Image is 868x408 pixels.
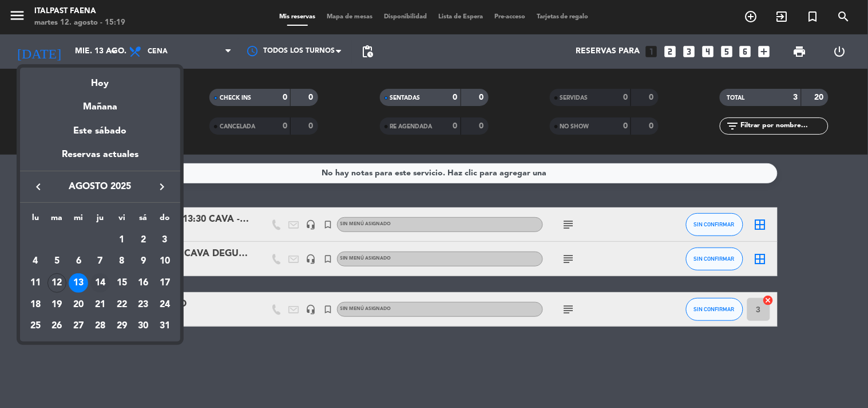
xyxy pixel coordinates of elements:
[89,315,111,337] td: 28 de agosto de 2025
[133,229,154,251] td: 2 de agosto de 2025
[69,273,88,293] div: 13
[47,316,67,336] div: 26
[133,315,154,337] td: 30 de agosto de 2025
[111,229,133,251] td: 1 de agosto de 2025
[133,272,154,294] td: 16 de agosto de 2025
[89,211,111,229] th: jueves
[112,252,132,271] div: 8
[133,211,154,229] th: sábado
[152,179,172,194] button: keyboard_arrow_right
[47,295,67,315] div: 19
[154,250,176,272] td: 10 de agosto de 2025
[28,179,49,194] button: keyboard_arrow_left
[25,250,46,272] td: 4 de agosto de 2025
[154,272,176,294] td: 17 de agosto de 2025
[69,252,88,271] div: 6
[112,295,132,315] div: 22
[46,272,68,294] td: 12 de agosto de 2025
[25,315,46,337] td: 25 de agosto de 2025
[26,252,45,271] div: 4
[155,180,169,194] i: keyboard_arrow_right
[89,294,111,316] td: 21 de agosto de 2025
[111,250,133,272] td: 8 de agosto de 2025
[25,229,111,251] td: AGO.
[68,250,89,272] td: 6 de agosto de 2025
[111,294,133,316] td: 22 de agosto de 2025
[20,91,180,115] div: Mañana
[90,316,110,336] div: 28
[155,316,175,336] div: 31
[20,68,180,91] div: Hoy
[90,273,110,293] div: 14
[133,252,153,271] div: 9
[20,115,180,147] div: Este sábado
[89,272,111,294] td: 14 de agosto de 2025
[89,250,111,272] td: 7 de agosto de 2025
[112,316,132,336] div: 29
[155,295,175,315] div: 24
[133,273,153,293] div: 16
[68,294,89,316] td: 20 de agosto de 2025
[68,211,89,229] th: miércoles
[112,230,132,250] div: 1
[90,252,110,271] div: 7
[133,230,153,250] div: 2
[112,273,132,293] div: 15
[46,294,68,316] td: 19 de agosto de 2025
[20,147,180,171] div: Reservas actuales
[155,273,175,293] div: 17
[25,294,46,316] td: 18 de agosto de 2025
[46,315,68,337] td: 26 de agosto de 2025
[26,295,45,315] div: 18
[46,211,68,229] th: martes
[25,272,46,294] td: 11 de agosto de 2025
[69,295,88,315] div: 20
[155,230,175,250] div: 3
[47,252,67,271] div: 5
[111,272,133,294] td: 15 de agosto de 2025
[90,295,110,315] div: 21
[154,294,176,316] td: 24 de agosto de 2025
[68,272,89,294] td: 13 de agosto de 2025
[69,316,88,336] div: 27
[155,252,175,271] div: 10
[133,316,153,336] div: 30
[26,316,45,336] div: 25
[154,315,176,337] td: 31 de agosto de 2025
[133,250,154,272] td: 9 de agosto de 2025
[111,211,133,229] th: viernes
[25,211,46,229] th: lunes
[133,295,153,315] div: 23
[154,211,176,229] th: domingo
[133,294,154,316] td: 23 de agosto de 2025
[47,273,67,293] div: 12
[154,229,176,251] td: 3 de agosto de 2025
[31,180,45,194] i: keyboard_arrow_left
[26,273,45,293] div: 11
[49,179,152,194] span: agosto 2025
[46,250,68,272] td: 5 de agosto de 2025
[68,315,89,337] td: 27 de agosto de 2025
[111,315,133,337] td: 29 de agosto de 2025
